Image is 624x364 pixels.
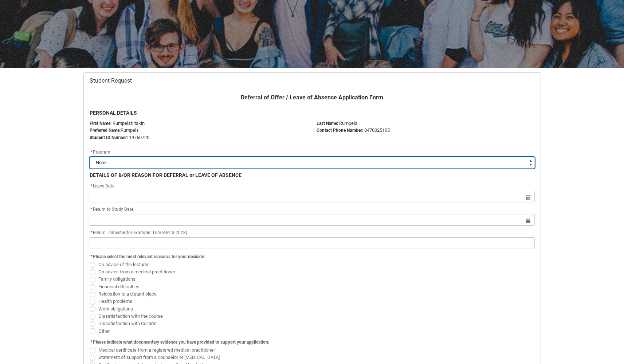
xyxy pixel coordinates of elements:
abbr: required [90,183,92,189]
b: Deferral of Offer / Leave of Absence Application Form [241,94,383,101]
span: On advice of the lecturer [98,262,149,267]
span: Program [93,150,110,155]
span: Relocation to a distant place [98,291,157,297]
span: Statement of support from a counselor or [MEDICAL_DATA] [98,355,220,360]
span: Please indicate what documentary evidence you have provided to support your application: [93,340,269,345]
span: Family obligations [98,276,136,282]
b: Contact Phone Number: [317,128,363,133]
span: Return Trimester(for example: Trimester 3 2023) [90,230,187,235]
span: Dissatisfaction with the course [98,313,163,319]
abbr: required [90,340,92,345]
span: Health problems [98,298,132,304]
span: Return to Study Date: [90,207,134,212]
abbr: required [90,150,92,155]
b: DETAILS OF &/OR REASON FOR DEFERRAL or LEAVE OF ABSENCE [90,172,242,178]
span: Medical certificate from a registered medical practitioner [98,347,215,353]
p: Rumpelstiltskin [90,120,308,127]
strong: Student ID Number: [90,135,128,140]
span: Work obligations [98,306,133,312]
span: Other [98,328,110,334]
b: Last Name: [317,121,338,126]
p: 19760720 [90,134,308,141]
abbr: required [90,207,92,212]
span: Please select the most relevant reason/s for your decision: [93,254,205,259]
span: On advice from a medical practitioner [98,269,175,274]
span: Financial difficulties [98,284,140,289]
strong: Preferred Name: [90,128,121,133]
span: 0470025105 [364,127,390,133]
span: Rumpels [121,127,139,133]
p: Rumpels [317,120,535,127]
abbr: required [90,254,92,259]
span: Student Request [90,77,132,84]
abbr: required [90,230,92,235]
span: Dissatisfaction with Collarts [98,321,157,326]
strong: First Name: [90,121,111,126]
span: Leave Date: [90,183,115,189]
b: PERSONAL DETAILS [90,110,137,116]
